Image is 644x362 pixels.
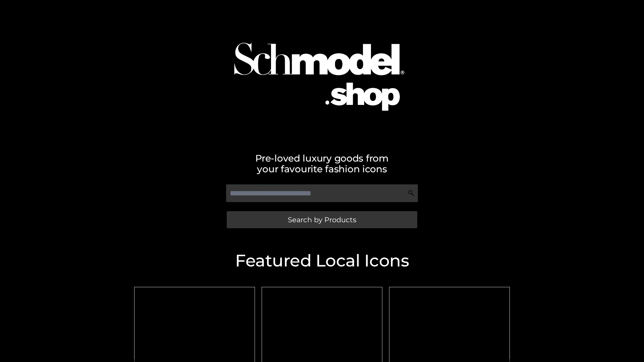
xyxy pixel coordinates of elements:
span: Search by Products [288,216,356,223]
h2: Featured Local Icons​ [131,252,513,269]
a: Search by Products [227,211,417,228]
h2: Pre-loved luxury goods from your favourite fashion icons [131,153,513,174]
img: Search Icon [408,190,415,196]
